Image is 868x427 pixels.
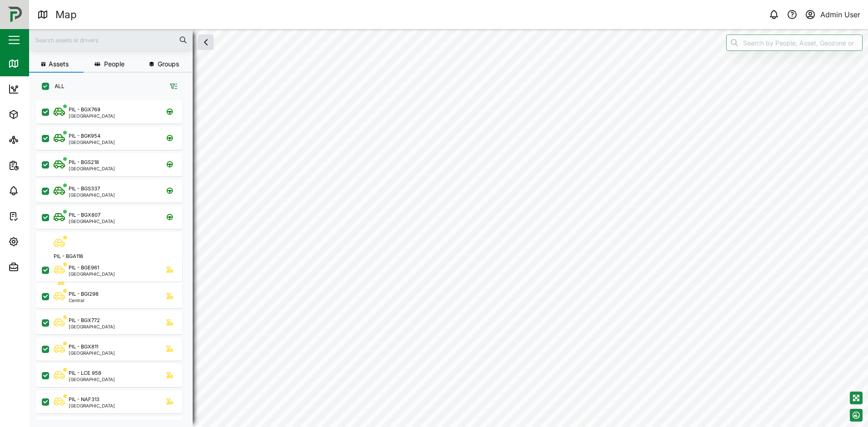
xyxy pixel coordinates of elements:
[54,253,83,260] div: PIL - BGA118
[24,186,52,196] div: Alarms
[24,262,50,272] div: Admin
[36,97,192,420] div: grid
[55,7,77,23] div: Map
[69,396,100,403] div: PIL - NAF313
[69,369,101,377] div: PIL - LCE 958
[69,140,115,144] div: [GEOGRAPHIC_DATA]
[69,264,99,272] div: PIL - BGE961
[69,351,115,355] div: [GEOGRAPHIC_DATA]
[69,377,115,382] div: [GEOGRAPHIC_DATA]
[726,35,863,51] input: Search by People, Asset, Geozone or Place
[24,109,52,119] div: Assets
[69,185,100,193] div: PIL - BGS337
[69,272,115,276] div: [GEOGRAPHIC_DATA]
[69,317,100,324] div: PIL - BGX772
[69,290,99,298] div: PIL - BGI298
[104,61,125,67] span: People
[804,8,861,21] button: Admin User
[24,135,45,145] div: Sites
[24,160,55,170] div: Reports
[24,84,65,94] div: Dashboard
[69,114,115,118] div: [GEOGRAPHIC_DATA]
[24,211,49,221] div: Tasks
[69,343,98,351] div: PIL - BGX811
[69,106,100,114] div: PIL - BGX769
[69,193,115,197] div: [GEOGRAPHIC_DATA]
[69,132,100,140] div: PIL - BGK954
[69,324,115,329] div: [GEOGRAPHIC_DATA]
[820,9,860,20] div: Admin User
[35,33,187,47] input: Search assets or drivers
[158,61,179,67] span: Groups
[69,219,115,223] div: [GEOGRAPHIC_DATA]
[69,403,115,408] div: [GEOGRAPHIC_DATA]
[29,29,868,427] canvas: Map
[24,237,56,247] div: Settings
[69,166,115,171] div: [GEOGRAPHIC_DATA]
[69,211,100,219] div: PIL - BGX807
[49,83,65,90] label: ALL
[5,5,25,25] img: Main Logo
[49,61,69,67] span: Assets
[24,59,44,69] div: Map
[69,298,99,303] div: Central
[69,159,99,166] div: PIL - BGS218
